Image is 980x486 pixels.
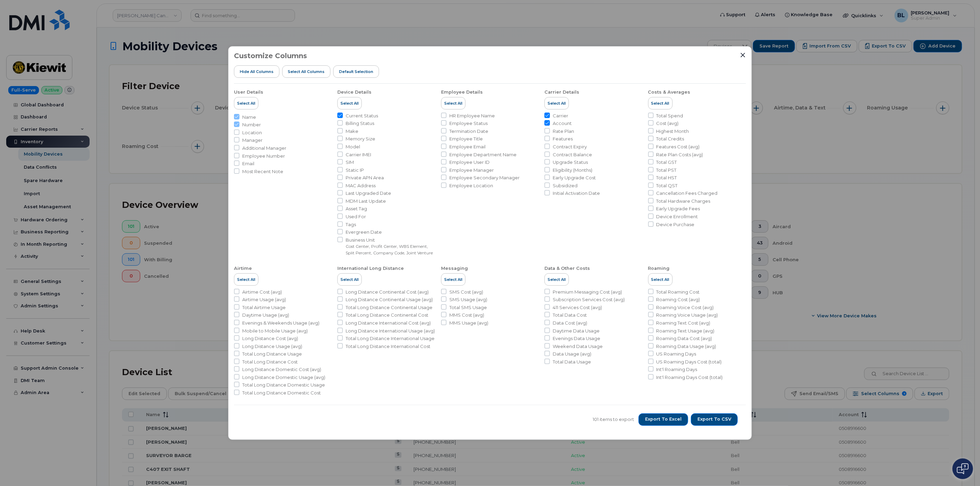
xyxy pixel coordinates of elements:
[553,335,600,342] span: Evenings Data Usage
[656,128,689,135] span: Highest Month
[337,97,362,109] button: Select All
[346,335,435,342] span: Total Long Distance International Usage
[656,328,715,334] span: Roaming Text Usage (avg)
[449,167,494,173] span: Employee Manager
[441,273,466,286] button: Select All
[346,167,364,173] span: Static IP
[740,52,746,58] button: Close
[449,128,488,135] span: Termination Date
[656,320,711,326] span: Roaming Text Cost (avg)
[553,359,591,365] span: Total Data Usage
[242,160,254,167] span: Email
[346,159,354,166] span: SIM
[449,113,495,119] span: HR Employee Name
[648,89,691,95] div: Costs & Averages
[656,351,696,357] span: US Roaming Days
[234,89,263,95] div: User Details
[553,151,592,158] span: Contract Balance
[346,312,428,318] span: Total Long Distance Continental Cost
[242,382,325,388] span: Total Long Distance Domestic Usage
[656,374,723,381] span: Int'l Roaming Days Cost (total)
[337,273,362,286] button: Select All
[449,320,488,326] span: MMS Usage (avg)
[346,182,376,189] span: MAC Address
[449,304,487,311] span: Total SMS Usage
[553,296,625,303] span: Subscription Services Cost (avg)
[337,265,404,272] div: International Long Distance
[234,265,252,272] div: Airtime
[553,159,588,166] span: Upgrade Status
[242,168,283,175] span: Most Recent Note
[553,136,573,142] span: Features
[553,351,591,357] span: Data Usage (avg)
[346,113,378,119] span: Current Status
[553,175,596,181] span: Early Upgrade Cost
[449,289,483,295] span: SMS Cost (avg)
[553,343,603,350] span: Weekend Data Usage
[234,273,258,286] button: Select All
[553,190,600,197] span: Initial Activation Date
[651,277,670,282] span: Select All
[553,113,568,119] span: Carrier
[553,328,600,334] span: Daytime Data Usage
[346,198,386,204] span: MDM Last Update
[234,65,279,78] button: Hide All Columns
[346,289,429,295] span: Long Distance Continental Cost (avg)
[548,277,566,282] span: Select All
[242,343,302,350] span: Long Distance Usage (avg)
[242,312,289,318] span: Daytime Usage (avg)
[691,413,738,426] button: Export to CSV
[346,151,371,158] span: Carrier IMEI
[242,351,302,357] span: Total Long Distance Usage
[548,101,566,106] span: Select All
[656,159,677,166] span: Total GST
[242,390,321,396] span: Total Long Distance Domestic Cost
[544,97,569,109] button: Select All
[553,120,572,127] span: Account
[441,265,468,272] div: Messaging
[346,213,366,220] span: Used For
[645,416,682,422] span: Export to Excel
[337,89,371,95] div: Device Details
[656,304,714,311] span: Roaming Voice Cost (avg)
[656,343,716,350] span: Roaming Data Usage (avg)
[553,167,592,173] span: Eligibility (Months)
[242,114,256,120] span: Name
[242,320,319,326] span: Evenings & Weekends Usage (avg)
[242,366,321,373] span: Long Distance Domestic Cost (avg)
[234,97,258,109] button: Select All
[656,113,683,119] span: Total Spend
[237,277,255,282] span: Select All
[242,304,286,311] span: Total Airtime Usage
[340,277,359,282] span: Select All
[553,182,578,189] span: Subsidized
[449,312,484,318] span: MMS Cost (avg)
[553,128,574,135] span: Rate Plan
[449,182,493,189] span: Employee Location
[237,101,255,106] span: Select All
[346,237,435,243] span: Business Unit
[441,89,483,95] div: Employee Details
[648,97,673,109] button: Select All
[593,416,634,423] span: 101 items to export
[449,151,517,158] span: Employee Department Name
[656,190,718,197] span: Cancellation Fees Charged
[449,159,490,166] span: Employee User ID
[444,101,462,106] span: Select All
[240,69,274,74] span: Hide All Columns
[656,296,700,303] span: Roaming Cost (avg)
[553,320,587,326] span: Data Cost (avg)
[449,120,488,127] span: Employee Status
[441,97,466,109] button: Select All
[639,413,688,426] button: Export to Excel
[656,144,700,150] span: Features Cost (avg)
[242,335,298,342] span: Long Distance Cost (avg)
[346,190,391,197] span: Last Upgraded Date
[346,320,431,326] span: Long Distance International Cost (avg)
[288,69,325,74] span: Select all Columns
[656,120,679,127] span: Cost (avg)
[346,128,358,135] span: Make
[333,65,379,78] button: Default Selection
[242,145,286,151] span: Additional Manager
[449,144,486,150] span: Employee Email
